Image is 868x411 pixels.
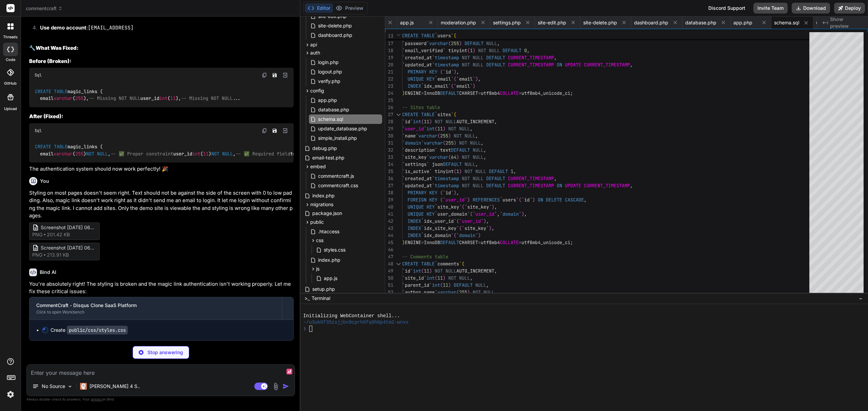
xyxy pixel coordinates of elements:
span: site-delete.php [317,22,353,30]
span: DEFAULT [465,40,484,46]
span: `created_at` [402,175,435,181]
button: Save file [270,70,279,80]
span: ` [402,126,405,132]
span: CURRENT_TIMESTAMP [584,182,630,189]
span: CREATE [402,33,418,39]
span: index.php [312,192,335,200]
div: Discord Support [704,3,749,14]
span: ) [456,154,459,160]
span: timestamp [435,62,459,68]
span: NULL [473,55,484,61]
span: , [478,76,481,82]
div: 27 [385,111,393,118]
span: varchar [424,140,443,146]
span: NOT [462,55,470,61]
span: NULL [473,154,484,160]
div: 17 [385,40,393,47]
span: timestamp [435,55,459,61]
span: ) [492,204,494,210]
span: NOT [462,175,470,181]
span: email-test.php [312,154,345,162]
span: ( [435,126,437,132]
span: migrations [310,201,333,208]
span: NULL [459,126,470,132]
span: , [513,168,516,174]
span: simple_install.php [317,134,358,142]
img: icon [282,383,289,390]
div: 20 [385,61,393,68]
span: ( [462,204,465,210]
li: : [35,24,294,34]
span: `is_active` tinyint [402,168,454,174]
span: app.php [733,19,752,26]
span: `updated_at` [402,182,435,189]
span: ` [421,140,424,146]
span: NOT [454,133,462,139]
span: site-delete.php [583,19,617,26]
div: 34 [385,161,393,168]
span: KEY [427,211,435,217]
div: CommentCraft - Disqus Clone SaaS Platform [36,302,275,309]
span: utf8mb4 [481,90,500,96]
span: `site_key` [402,154,429,160]
span: database.php [317,106,350,114]
span: `password` [402,40,429,46]
div: 29 [385,125,393,132]
span: 255 [451,40,459,46]
img: copy [262,72,267,78]
span: NOT [435,118,443,125]
div: 26 [385,104,393,111]
div: 19 [385,54,393,61]
span: 64 [451,154,456,160]
span: NOT [462,154,470,160]
span: DEFAULT [486,182,505,189]
span: 11 [170,95,176,102]
span: 255 [75,95,83,102]
span: NOT [459,140,467,146]
span: `description` text [402,147,451,153]
span: commentcraft.js [317,172,355,180]
p: The authentication system should now work perfectly! 🎉 [29,165,294,173]
span: CURRENT_TIMESTAMP [508,62,554,68]
span: DEFAULT [443,161,462,167]
span: CASCADE [565,197,584,203]
span: int [192,151,200,157]
span: ) [429,118,432,125]
span: ` [443,197,446,203]
span: varchar [429,40,448,46]
span: app.js [400,19,414,26]
button: − [857,293,864,304]
span: `settings` json [402,161,443,167]
span: , [481,140,484,146]
span: verify.php [317,77,341,85]
span: ( [454,168,456,174]
span: ) [473,47,475,53]
span: TABLE [421,33,435,39]
span: user_id [446,197,465,203]
span: ) [454,140,456,146]
span: AUTO_INCREMENT [456,118,494,125]
div: 31 [385,139,393,147]
label: code [6,57,15,63]
span: ) [402,90,405,96]
span: UNIQUE [408,204,424,210]
span: DEFAULT [489,168,508,174]
code: magic_links ( email ( ) , user_id ( ) , token ( ) , expires_at , ... [35,143,554,157]
span: KEY [429,69,437,75]
span: , [484,154,486,160]
span: package.json [312,209,343,217]
span: ( [440,69,443,75]
span: ( [451,83,454,89]
span: NULL [446,118,456,125]
span: commentcraft.css [317,181,359,190]
span: login.php [317,58,339,66]
span: KEY [429,197,437,203]
span: `email` [456,76,475,82]
span: NULL [489,47,500,53]
span: 11 [437,126,443,132]
span: CREATE TABLE [35,144,67,150]
span: ( [437,133,440,139]
span: NULL [473,62,484,68]
span: varchar [54,151,73,157]
span: ; [570,90,573,96]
